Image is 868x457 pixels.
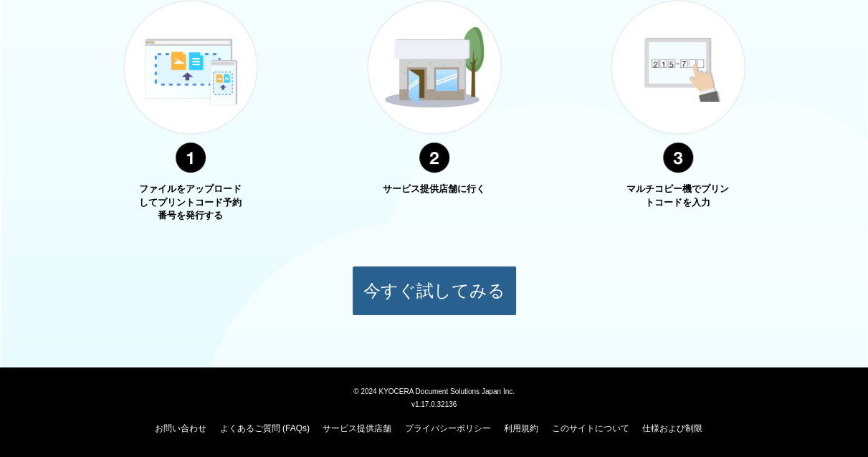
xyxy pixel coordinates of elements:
p: サービス提供店舗に行く [381,183,488,196]
button: 今すぐ試してみる [352,266,517,316]
a: サービス提供店舗 [323,423,391,433]
a: よくあるご質問 (FAQs) [220,423,310,433]
a: お問い合わせ [155,423,206,433]
p: マルチコピー機でプリントコードを入力 [624,183,732,209]
a: プライバシーポリシー [405,423,491,433]
a: このサイトについて [551,423,629,433]
a: 利用規約 [504,423,538,433]
span: © 2024 KYOCERA Document Solutions Japan Inc. [353,386,515,395]
a: 仕様および制限 [642,423,702,433]
span: v1.17.0.32136 [411,400,457,408]
p: ファイルをアップロードしてプリントコード予約番号を発行する [137,183,244,223]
